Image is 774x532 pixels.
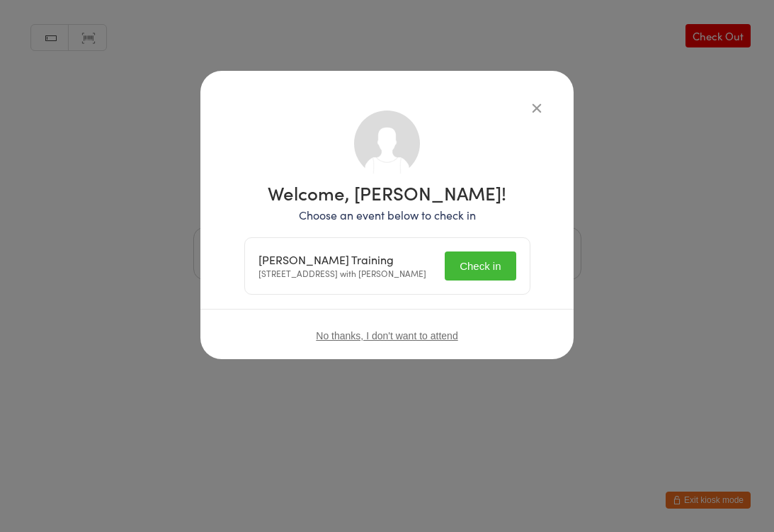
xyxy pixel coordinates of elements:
button: No thanks, I don't want to attend [316,330,457,341]
p: Choose an event below to check in [244,207,530,223]
h1: Welcome, [PERSON_NAME]! [244,183,530,202]
div: [STREET_ADDRESS] with [PERSON_NAME] [258,253,426,280]
div: [PERSON_NAME] Training [258,253,426,266]
img: no_photo.png [354,111,420,176]
button: Check in [445,251,516,281]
